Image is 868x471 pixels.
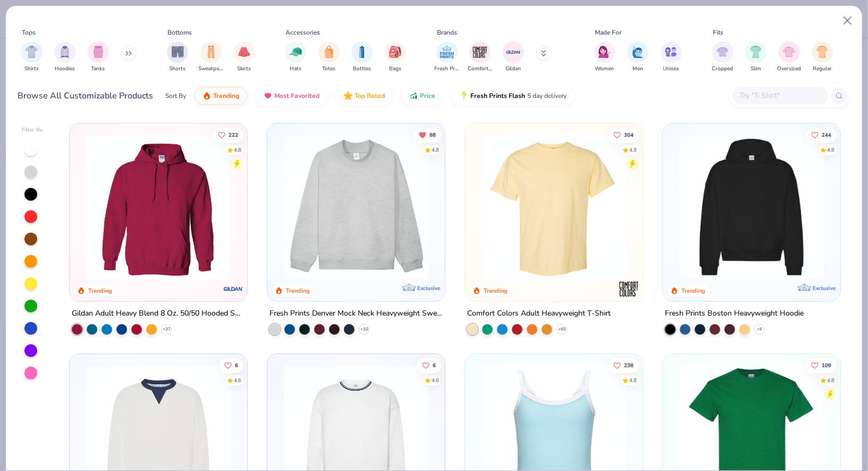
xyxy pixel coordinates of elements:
span: Sweatpants [199,65,223,73]
div: Fresh Prints Boston Heavyweight Hoodie [665,307,804,320]
div: filter for Totes [318,42,340,73]
img: Gildan Image [505,44,521,60]
button: filter button [777,42,801,73]
div: Sort By [165,91,186,101]
img: Men Image [632,46,644,58]
button: Like [212,127,243,142]
div: filter for Hoodies [54,42,75,73]
span: 222 [228,132,238,137]
button: Unlike [413,127,441,142]
span: Fresh Prints Flash [470,92,525,100]
div: Comfort Colors Adult Heavyweight T-Shirt [467,307,611,320]
img: Comfort Colors Image [472,44,488,60]
span: 238 [623,362,633,368]
span: Bags [389,65,401,73]
div: filter for Oversized [777,42,801,73]
button: filter button [233,42,255,73]
div: 4.9 [629,146,636,154]
button: filter button [745,42,766,73]
div: Filter By [22,126,43,134]
div: Fits [713,28,723,37]
button: Fresh Prints Flash5 day delivery [452,87,575,105]
button: Like [416,358,441,373]
div: filter for Cropped [712,42,734,73]
span: Trending [213,92,239,100]
span: 88 [429,132,435,137]
div: Bottoms [168,28,192,37]
img: Women Image [599,46,611,58]
button: filter button [285,42,306,73]
img: Bottles Image [356,46,368,58]
img: 029b8af0-80e6-406f-9fdc-fdf898547912 [476,134,632,280]
span: Women [595,65,614,73]
img: 91acfc32-fd48-4d6b-bdad-a4c1a30ac3fc [673,134,830,280]
div: filter for Hats [285,42,306,73]
span: Fresh Prints [435,65,459,73]
img: f5d85501-0dbb-4ee4-b115-c08fa3845d83 [278,134,434,280]
button: Like [805,358,836,373]
img: Comfort Colors logo [618,278,639,300]
button: Price [401,87,443,105]
img: most_fav.gif [264,92,272,100]
button: filter button [199,42,223,73]
img: TopRated.gif [344,92,352,100]
div: filter for Regular [812,42,833,73]
img: e55d29c3-c55d-459c-bfd9-9b1c499ab3c6 [632,134,788,280]
div: Gildan Adult Heavy Blend 8 Oz. 50/50 Hooded Sweatshirt [72,307,245,320]
span: 109 [821,362,831,368]
div: Browse All Customizable Products [18,89,154,102]
div: filter for Fresh Prints [435,42,459,73]
button: filter button [318,42,340,73]
span: Most Favorited [274,92,319,100]
button: Top Rated [336,87,393,105]
img: Totes Image [323,46,335,58]
img: Tanks Image [92,46,104,58]
div: Accessories [286,28,321,37]
div: filter for Comfort Colors [468,42,492,73]
div: filter for Tanks [88,42,109,73]
button: Trending [195,87,247,105]
span: Hoodies [55,65,75,73]
div: filter for Unisex [661,42,682,73]
span: Totes [322,65,335,73]
button: filter button [351,42,373,73]
img: Cropped Image [717,46,729,58]
button: filter button [167,42,188,73]
span: Top Rated [355,92,385,100]
div: filter for Gildan [503,42,524,73]
div: 4.6 [233,376,241,384]
div: filter for Bags [385,42,406,73]
div: 4.6 [431,376,439,384]
button: filter button [712,42,734,73]
span: Oversized [777,65,801,73]
span: 6 [234,362,238,368]
div: Brands [437,28,457,37]
span: Shorts [170,65,186,73]
span: Slim [751,65,761,73]
img: Shirts Image [26,46,38,58]
div: 4.8 [233,146,241,154]
div: 4.8 [827,146,834,154]
div: 4.8 [629,376,636,384]
img: Regular Image [816,46,829,58]
span: Gildan [505,65,521,73]
img: 01756b78-01f6-4cc6-8d8a-3c30c1a0c8ac [80,134,237,280]
div: 4.8 [827,376,834,384]
span: Cropped [712,65,734,73]
button: Like [218,358,243,373]
button: filter button [88,42,109,73]
span: Comfort Colors [468,65,492,73]
span: 6 [432,362,435,368]
span: 5 day delivery [527,90,567,102]
span: Unisex [663,65,679,73]
button: filter button [812,42,833,73]
span: + 60 [558,326,566,333]
button: Most Favorited [256,87,327,105]
input: Try "T-Shirt" [739,89,821,102]
img: a90f7c54-8796-4cb2-9d6e-4e9644cfe0fe [434,134,591,280]
button: filter button [435,42,459,73]
span: Price [420,92,435,100]
img: flash.gif [460,92,468,100]
span: Tanks [91,65,105,73]
span: 304 [623,132,633,137]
